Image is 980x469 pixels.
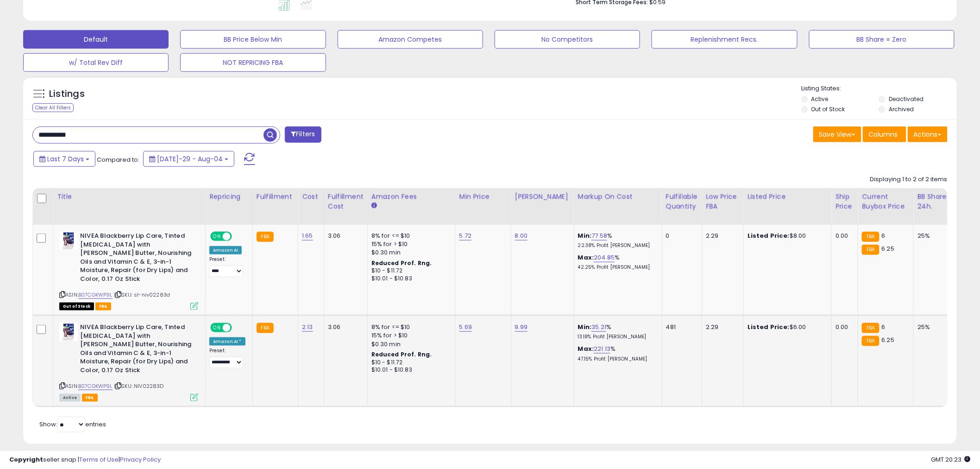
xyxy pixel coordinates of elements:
span: Last 7 Days [47,154,84,164]
a: 5.72 [459,231,472,241]
div: Amazon AI * [209,337,245,346]
span: 6 [882,231,886,240]
b: NIVEA Blackberry Lip Care, Tinted [MEDICAL_DATA] with [PERSON_NAME] Butter, Nourishing Oils and V... [80,232,193,285]
div: $10 - $11.72 [371,267,448,275]
div: $10.01 - $10.83 [371,366,448,374]
small: FBA [862,245,879,255]
b: Max: [578,253,594,262]
p: 47.15% Profit [PERSON_NAME] [578,356,655,362]
button: BB Share = Zero [809,30,955,49]
div: 15% for > $10 [371,240,448,248]
button: Columns [863,127,906,142]
b: NIVEA Blackberry Lip Care, Tinted [MEDICAL_DATA] with [PERSON_NAME] Butter, Nourishing Oils and V... [80,323,193,377]
span: Show: entries [39,420,106,429]
div: Low Price FBA [706,192,740,211]
div: Preset: [209,348,245,368]
span: 6 [882,323,886,331]
div: 0.00 [836,232,851,240]
label: Archived [889,105,914,113]
div: ASIN: [59,323,198,400]
div: Preset: [209,256,245,277]
b: Listed Price: [748,231,790,240]
a: Privacy Policy [120,455,161,464]
a: 9.99 [515,323,528,332]
div: Amazon AI [209,246,242,254]
img: 41e43kgipVL._SL40_.jpg [59,232,78,250]
div: Markup on Cost [578,192,658,202]
button: No Competitors [495,30,640,49]
div: $10 - $11.72 [371,359,448,367]
b: Reduced Prof. Rng. [371,259,432,267]
a: 35.21 [591,323,606,332]
div: [PERSON_NAME] [515,192,570,202]
div: % [578,345,655,362]
span: 6.25 [882,336,895,344]
div: Cost [302,192,320,202]
small: FBA [862,323,879,333]
small: Amazon Fees. [371,202,377,210]
p: 42.25% Profit [PERSON_NAME] [578,264,655,271]
button: NOT REPRICING FBA [180,53,326,72]
div: $0.30 min [371,340,448,349]
a: B07CGKWP9L [78,382,113,390]
div: 3.06 [328,323,360,331]
div: Repricing [209,192,249,202]
span: | SKU: sl-niv02283d [114,291,170,298]
div: 25% [917,232,948,240]
small: FBA [257,232,274,242]
div: 8% for <= $10 [371,232,448,240]
b: Min: [578,231,592,240]
div: 2.29 [706,323,736,331]
b: Max: [578,344,594,353]
label: Deactivated [889,95,923,103]
b: Min: [578,323,592,331]
th: The percentage added to the cost of goods (COGS) that forms the calculator for Min & Max prices. [574,188,662,225]
div: Amazon Fees [371,192,452,202]
span: 2025-08-12 20:23 GMT [931,455,971,464]
a: 1.65 [302,231,313,241]
span: OFF [231,324,245,332]
div: Fulfillment Cost [328,192,364,211]
button: w/ Total Rev Diff [23,53,169,72]
h5: Listings [49,88,85,101]
span: Compared to: [97,155,139,164]
a: Terms of Use [79,455,119,464]
button: Last 7 Days [33,151,95,167]
div: Displaying 1 to 2 of 2 items [870,175,948,184]
button: Amazon Competes [338,30,483,49]
a: 221.13 [594,344,610,354]
div: $6.00 [748,323,824,331]
div: % [578,323,655,340]
div: Fulfillment [257,192,294,202]
div: Listed Price [748,192,828,202]
div: 0 [666,232,695,240]
div: 15% for > $10 [371,331,448,340]
img: 41e43kgipVL._SL40_.jpg [59,323,78,342]
span: | SKU: NIV02283D [114,382,164,390]
div: % [578,232,655,249]
label: Out of Stock [811,105,845,113]
button: Replenishment Recs. [652,30,797,49]
div: Ship Price [836,192,854,211]
div: 25% [917,323,948,331]
small: FBA [862,336,879,346]
div: $0.30 min [371,248,448,257]
a: 2.13 [302,323,313,332]
span: Columns [869,130,898,139]
a: 77.58 [591,231,607,241]
div: Current Buybox Price [862,192,910,211]
p: Listing States: [802,84,957,93]
div: ASIN: [59,232,198,309]
button: BB Price Below Min [180,30,326,49]
label: Active [811,95,829,103]
span: ON [211,233,223,241]
p: 13.18% Profit [PERSON_NAME] [578,334,655,340]
a: 8.00 [515,231,528,241]
span: FBA [95,303,111,311]
div: Fulfillable Quantity [666,192,698,211]
b: Reduced Prof. Rng. [371,350,432,358]
small: FBA [862,232,879,242]
div: Clear All Filters [32,103,74,112]
div: Min Price [459,192,507,202]
button: Save View [813,127,861,142]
